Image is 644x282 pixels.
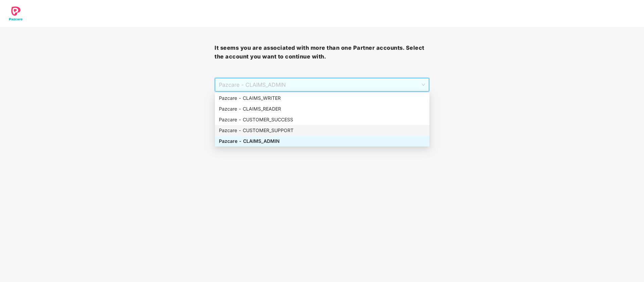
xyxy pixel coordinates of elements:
[219,78,425,91] span: Pazcare - CLAIMS_ADMIN
[215,125,429,136] div: Pazcare - CUSTOMER_SUPPORT
[215,136,429,147] div: Pazcare - CLAIMS_ADMIN
[219,94,425,102] div: Pazcare - CLAIMS_WRITER
[215,104,429,114] div: Pazcare - CLAIMS_READER
[219,116,425,123] div: Pazcare - CUSTOMER_SUCCESS
[215,93,429,104] div: Pazcare - CLAIMS_WRITER
[215,44,429,61] h3: It seems you are associated with more than one Partner accounts. Select the account you want to c...
[219,105,425,113] div: Pazcare - CLAIMS_READER
[219,127,425,134] div: Pazcare - CUSTOMER_SUPPORT
[219,137,425,145] div: Pazcare - CLAIMS_ADMIN
[215,114,429,125] div: Pazcare - CUSTOMER_SUCCESS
